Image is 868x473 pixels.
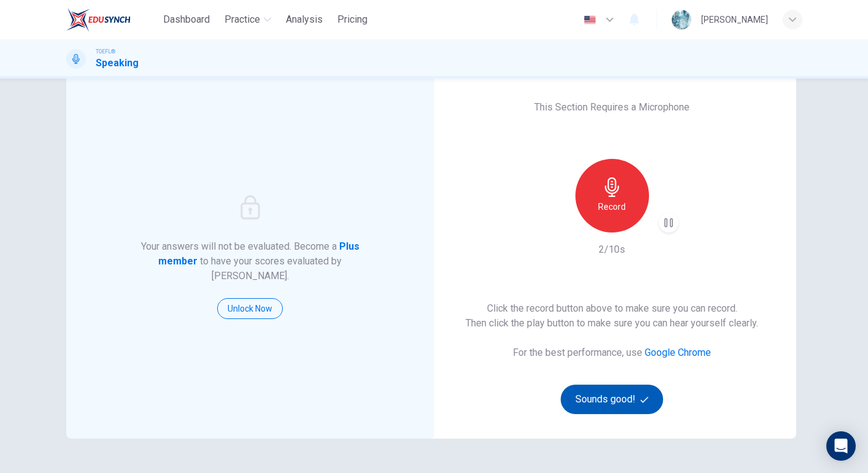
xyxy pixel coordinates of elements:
[217,298,283,319] button: Unlock Now
[645,347,711,358] a: Google Chrome
[337,12,367,27] span: Pricing
[96,56,139,71] h1: Speaking
[96,47,115,56] span: TOEFL®
[599,242,625,257] h6: 2/10s
[534,100,689,115] h6: This Section Requires a Microphone
[332,9,372,31] button: Pricing
[66,7,131,32] img: EduSynch logo
[826,431,856,461] div: Open Intercom Messenger
[225,12,260,27] span: Practice
[575,159,649,233] button: Record
[220,9,276,31] button: Practice
[582,15,597,25] img: en
[139,239,361,283] h6: Your answers will not be evaluated. Become a to have your scores evaluated by [PERSON_NAME].
[598,199,626,214] h6: Record
[281,9,328,31] button: Analysis
[701,12,768,27] div: [PERSON_NAME]
[466,301,758,331] h6: Click the record button above to make sure you can record. Then click the play button to make sur...
[672,10,691,29] img: Profile picture
[561,385,664,414] button: Sounds good!
[158,9,215,31] button: Dashboard
[286,12,323,27] span: Analysis
[513,345,711,360] h6: For the best performance, use
[163,12,210,27] span: Dashboard
[66,7,159,32] a: EduSynch logo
